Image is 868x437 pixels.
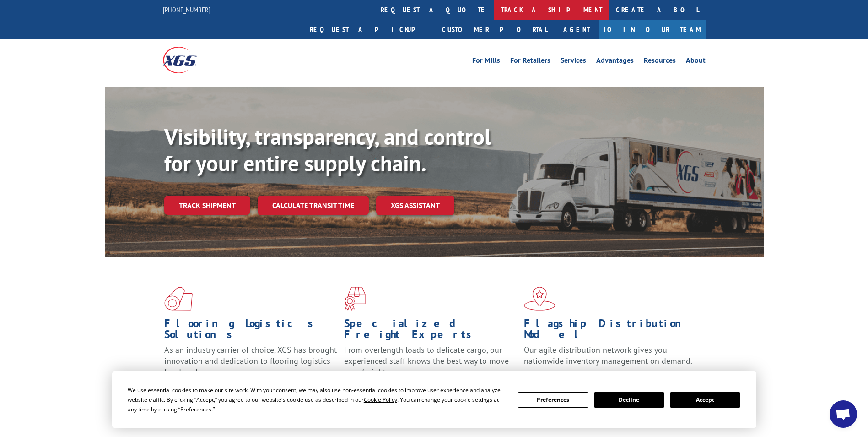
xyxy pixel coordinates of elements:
div: Open chat [830,400,857,428]
a: Customer Portal [435,20,554,39]
a: [PHONE_NUMBER] [163,5,210,14]
img: xgs-icon-total-supply-chain-intelligence-red [164,287,193,311]
b: Visibility, transparency, and control for your entire supply chain. [164,122,491,177]
a: Advantages [596,57,634,67]
a: Track shipment [164,196,250,215]
div: We use essential cookies to make our site work. With your consent, we may also use non-essential ... [128,385,507,414]
button: Accept [670,392,740,408]
a: Calculate transit time [258,196,369,215]
h1: Flooring Logistics Solutions [164,318,337,344]
div: Cookie Consent Prompt [112,371,756,428]
span: As an industry carrier of choice, XGS has brought innovation and dedication to flooring logistics... [164,344,337,377]
span: Our agile distribution network gives you nationwide inventory management on demand. [524,344,692,366]
p: From overlength loads to delicate cargo, our experienced staff knows the best way to move your fr... [344,344,517,385]
img: xgs-icon-focused-on-flooring-red [344,287,366,311]
a: Resources [644,57,676,67]
a: Services [561,57,586,67]
a: Join Our Team [599,20,706,39]
img: xgs-icon-flagship-distribution-model-red [524,287,555,311]
a: XGS ASSISTANT [376,196,454,215]
button: Preferences [518,392,588,408]
a: For Retailers [510,57,550,67]
a: Request a pickup [303,20,435,39]
a: Agent [554,20,599,39]
button: Decline [594,392,664,408]
a: About [686,57,706,67]
h1: Specialized Freight Experts [344,318,517,344]
span: Cookie Policy [364,396,397,404]
h1: Flagship Distribution Model [524,318,697,344]
span: Preferences [180,405,211,413]
a: For Mills [472,57,500,67]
